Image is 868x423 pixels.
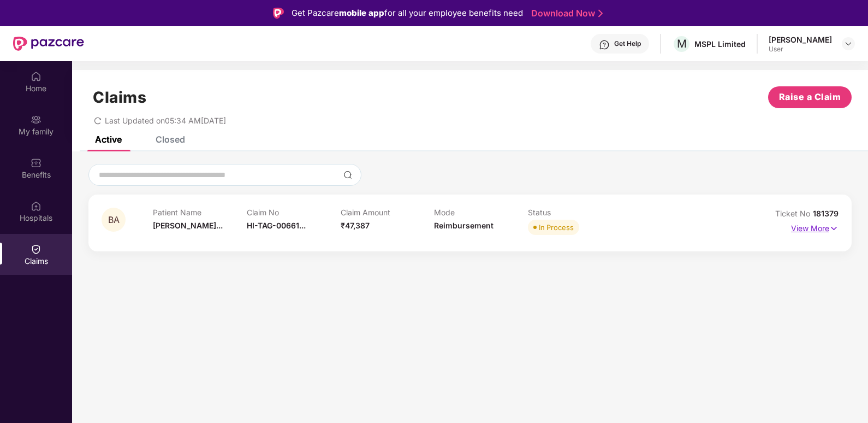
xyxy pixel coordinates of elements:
span: M [677,37,687,50]
span: Last Updated on 05:34 AM[DATE] [105,116,226,125]
span: BA [108,215,120,225]
img: svg+xml;base64,PHN2ZyBpZD0iRHJvcGRvd24tMzJ4MzIiIHhtbG5zPSJodHRwOi8vd3d3LnczLm9yZy8yMDAwL3N2ZyIgd2... [844,39,853,48]
img: svg+xml;base64,PHN2ZyBpZD0iU2VhcmNoLTMyeDMyIiB4bWxucz0iaHR0cDovL3d3dy53My5vcmcvMjAwMC9zdmciIHdpZH... [343,171,352,179]
img: svg+xml;base64,PHN2ZyB3aWR0aD0iMjAiIGhlaWdodD0iMjAiIHZpZXdCb3g9IjAgMCAyMCAyMCIgZmlsbD0ibm9uZSIgeG... [31,114,41,125]
img: svg+xml;base64,PHN2ZyBpZD0iSG9tZSIgeG1sbnM9Imh0dHA6Ly93d3cudzMub3JnLzIwMDAvc3ZnIiB3aWR0aD0iMjAiIG... [31,71,41,82]
a: Download Now [531,8,599,19]
img: svg+xml;base64,PHN2ZyBpZD0iQ2xhaW0iIHhtbG5zPSJodHRwOi8vd3d3LnczLm9yZy8yMDAwL3N2ZyIgd2lkdGg9IjIwIi... [31,244,41,255]
div: Closed [156,134,185,145]
span: [PERSON_NAME]... [153,221,223,230]
img: New Pazcare Logo [13,37,84,51]
span: Reimbursement [434,221,494,230]
span: HI-TAG-00661... [247,221,306,230]
div: Get Help [614,39,641,48]
button: Raise a Claim [768,86,852,108]
p: Claim Amount [341,208,435,217]
img: svg+xml;base64,PHN2ZyBpZD0iSG9zcGl0YWxzIiB4bWxucz0iaHR0cDovL3d3dy53My5vcmcvMjAwMC9zdmciIHdpZHRoPS... [31,201,41,211]
img: svg+xml;base64,PHN2ZyB4bWxucz0iaHR0cDovL3d3dy53My5vcmcvMjAwMC9zdmciIHdpZHRoPSIxNyIgaGVpZ2h0PSIxNy... [829,222,839,234]
img: svg+xml;base64,PHN2ZyBpZD0iQmVuZWZpdHMiIHhtbG5zPSJodHRwOi8vd3d3LnczLm9yZy8yMDAwL3N2ZyIgd2lkdGg9Ij... [31,157,41,168]
img: Stroke [598,8,603,19]
h1: Claims [93,88,146,107]
span: Ticket No [775,209,813,218]
img: Logo [273,8,284,19]
div: Get Pazcare for all your employee benefits need [292,7,523,20]
div: [PERSON_NAME] [769,34,832,45]
div: In Process [539,222,574,233]
span: 181379 [813,209,839,218]
strong: mobile app [339,8,384,18]
p: Claim No [247,208,341,217]
span: redo [94,116,102,125]
div: MSPL Limited [694,39,746,49]
p: Patient Name [153,208,247,217]
div: Active [95,134,122,145]
p: Status [528,208,622,217]
p: View More [791,220,839,234]
img: svg+xml;base64,PHN2ZyBpZD0iSGVscC0zMngzMiIgeG1sbnM9Imh0dHA6Ly93d3cudzMub3JnLzIwMDAvc3ZnIiB3aWR0aD... [599,39,610,50]
span: ₹47,387 [341,221,370,230]
span: Raise a Claim [779,90,841,104]
p: Mode [434,208,528,217]
div: User [769,45,832,54]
